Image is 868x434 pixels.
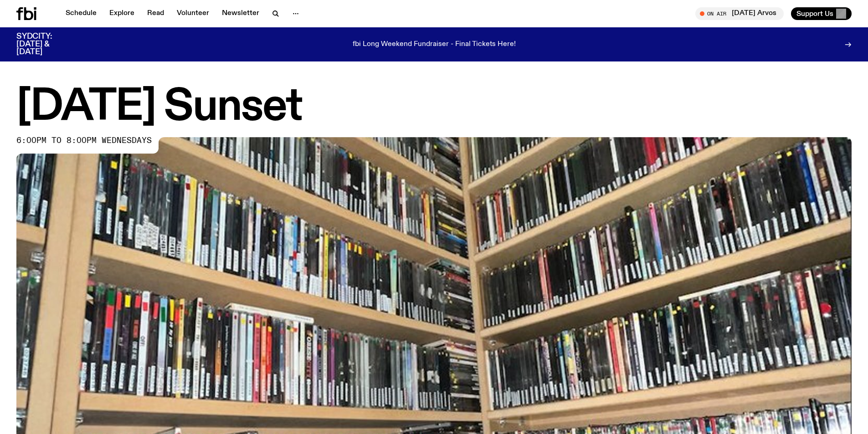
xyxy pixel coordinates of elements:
a: Read [142,7,169,20]
button: Support Us [791,7,852,20]
h1: [DATE] Sunset [16,87,852,128]
span: 6:00pm to 8:00pm wednesdays [16,137,152,144]
p: fbi Long Weekend Fundraiser - Final Tickets Here! [353,41,516,49]
a: Explore [104,7,140,20]
h3: SYDCITY: [DATE] & [DATE] [16,33,75,56]
a: Schedule [60,7,102,20]
button: On Air[DATE] Arvos [695,7,784,20]
a: Volunteer [171,7,215,20]
span: Support Us [796,10,833,18]
a: Newsletter [216,7,265,20]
